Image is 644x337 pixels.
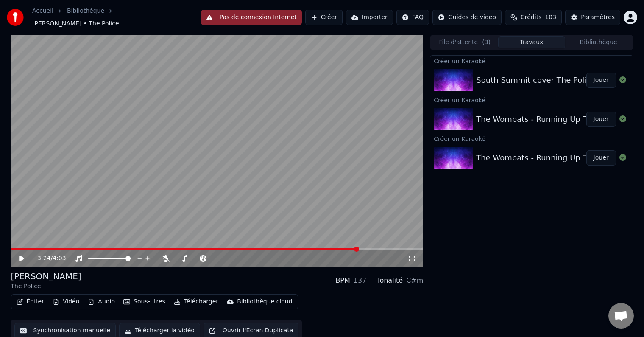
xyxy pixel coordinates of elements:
button: FAQ [396,10,429,25]
div: Créer un Karaoké [430,56,633,66]
div: / [37,254,58,263]
nav: breadcrumb [32,7,201,28]
div: Bibliothèque cloud [237,298,292,306]
span: Crédits [521,13,541,22]
div: The Police [11,282,81,291]
button: Paramètres [565,10,620,25]
button: Jouer [586,73,616,88]
button: Sous-titres [120,296,169,308]
a: Bibliothèque [67,7,104,15]
button: Pas de connexion Internet [201,10,302,25]
img: youka [7,9,24,26]
div: The Wombats - Running Up That Hill [476,113,614,125]
div: [PERSON_NAME] [11,270,81,282]
div: Tonalité [376,275,403,286]
button: Télécharger [170,296,222,308]
div: Ouvrir le chat [608,303,634,329]
button: Audio [84,296,118,308]
button: Guides de vidéo [432,10,502,25]
button: Créer [305,10,343,25]
button: Éditer [13,296,47,308]
button: Crédits103 [505,10,562,25]
a: Accueil [32,7,53,15]
span: [PERSON_NAME] • The Police [32,20,119,28]
button: Importer [346,10,393,25]
button: Bibliothèque [565,36,632,48]
div: Créer un Karaoké [430,95,633,105]
div: C#m [406,275,423,286]
div: 137 [354,275,367,286]
button: Jouer [586,150,616,166]
button: Jouer [586,112,616,127]
button: Vidéo [49,296,83,308]
button: Travaux [498,36,565,48]
div: Paramètres [581,13,615,22]
div: The Wombats - Running Up That Hill [476,152,614,164]
div: Créer un Karaoké [430,133,633,143]
span: 103 [545,13,556,22]
div: BPM [335,275,350,286]
span: 3:24 [37,254,50,263]
span: ( 3 ) [482,38,491,47]
span: 4:03 [53,254,66,263]
button: File d'attente [431,36,498,48]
